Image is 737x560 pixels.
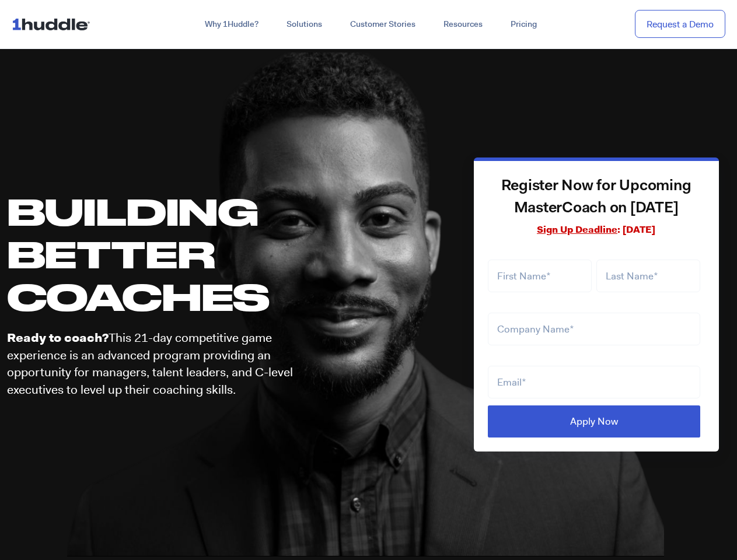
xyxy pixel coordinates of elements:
img: ... [12,13,95,35]
input: Email* [488,366,700,398]
a: Why 1Huddle? [191,14,273,35]
a: Solutions [273,14,336,35]
a: Pricing [497,14,551,35]
input: Last Name* [596,260,700,292]
input: First Name* [488,260,592,292]
input: Apply Now [488,405,701,437]
a: Customer Stories [336,14,429,35]
strong: Register Now for Upcoming MasterCoach on [DATE] [501,179,691,216]
b: Ready to coach? [7,330,109,346]
p: This 21-day competitive game experience is an advanced program providing an opportunity for manag... [7,330,325,398]
span: : [DATE] [537,223,655,236]
span: Sign Up Deadline [537,223,617,236]
input: Company Name* [488,313,700,345]
h1: BUILDING BETTER COACHES [7,190,360,318]
a: Resources [429,14,497,35]
a: Request a Demo [635,10,725,38]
